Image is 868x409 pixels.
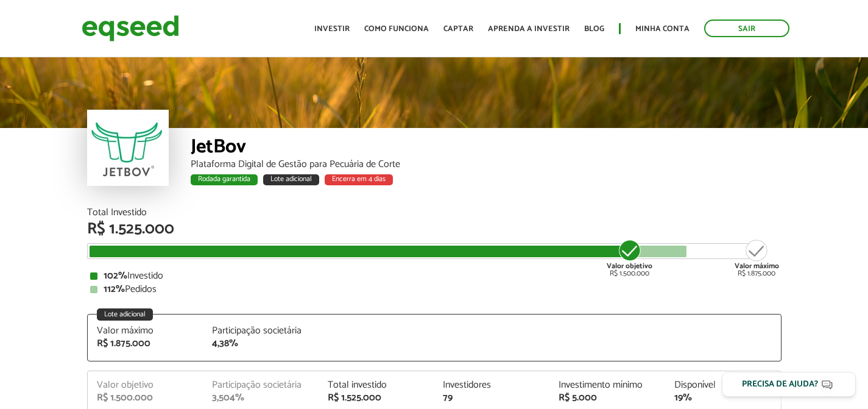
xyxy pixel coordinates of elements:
div: Lote adicional [97,308,153,321]
div: Lote adicional [263,174,319,185]
div: Disponível [674,380,772,390]
a: Captar [443,25,473,33]
div: Valor objetivo [97,380,194,390]
div: Total Investido [87,208,782,218]
div: Investidores [443,380,540,390]
div: Participação societária [212,380,309,390]
div: Pedidos [90,285,778,294]
div: R$ 1.875.000 [735,238,779,277]
div: Rodada garantida [191,174,258,185]
div: 3,504% [212,393,309,403]
div: R$ 1.875.000 [97,339,194,349]
div: R$ 5.000 [559,393,656,403]
strong: Valor máximo [735,260,779,272]
a: Blog [584,25,604,33]
strong: 102% [104,268,127,284]
div: R$ 1.525.000 [87,221,782,237]
div: 19% [674,393,772,403]
a: Sair [704,20,789,37]
div: Plataforma Digital de Gestão para Pecuária de Corte [191,160,782,169]
div: Investido [90,271,778,281]
a: Aprenda a investir [488,25,570,33]
div: JetBov [191,137,782,160]
div: Encerra em 4 dias [325,174,393,185]
div: Participação societária [212,326,309,336]
div: Valor máximo [97,326,194,336]
strong: Valor objetivo [607,260,652,272]
strong: 112% [104,281,125,297]
div: R$ 1.525.000 [328,393,425,403]
a: Minha conta [635,25,690,33]
div: 79 [443,393,540,403]
a: Investir [314,25,350,33]
div: 4,38% [212,339,309,349]
div: Investimento mínimo [559,380,656,390]
a: Como funciona [364,25,429,33]
div: R$ 1.500.000 [97,393,194,403]
div: Total investido [328,380,425,390]
img: EqSeed [82,12,179,44]
div: R$ 1.500.000 [607,238,652,277]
